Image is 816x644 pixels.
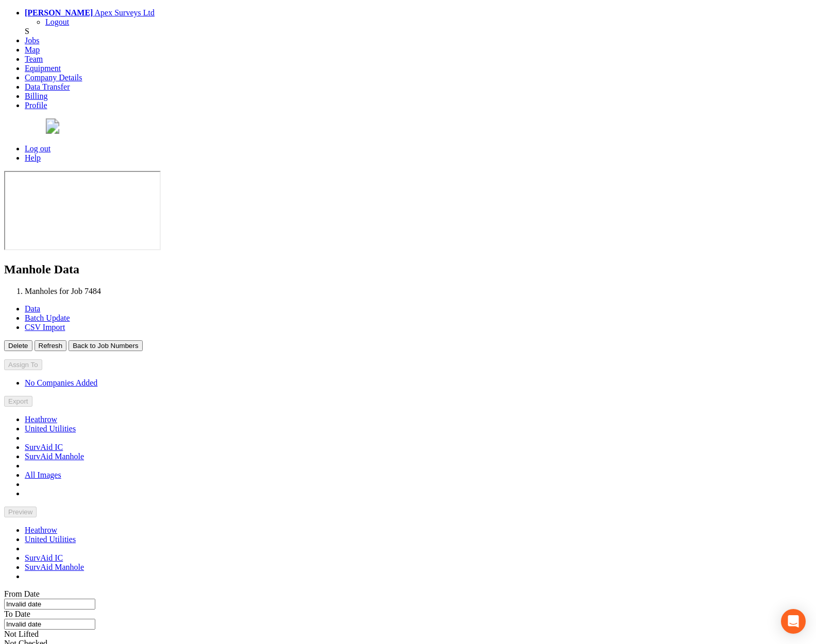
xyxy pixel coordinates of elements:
[25,92,47,100] a: Billing
[95,8,155,17] span: Apex Surveys Ltd
[4,507,37,517] button: Preview
[4,610,30,618] label: To Date
[25,535,76,544] a: United Utilities
[4,599,95,610] input: From Date
[25,45,40,54] a: Map
[25,64,61,73] a: Equipment
[4,619,95,630] input: To Date
[25,73,82,82] a: Company Details
[4,340,32,351] button: Delete
[25,101,47,110] a: Profile
[4,630,39,638] label: Not Lifted
[25,415,57,424] a: Heathrow
[25,144,50,153] a: Log out
[4,589,40,598] label: From Date
[25,82,70,91] a: Data Transfer
[25,55,43,63] a: Team
[35,340,67,351] button: Refresh
[25,8,93,17] strong: [PERSON_NAME]
[69,340,142,351] button: Back to Job Numbers
[25,443,63,451] a: SurvAid IC
[25,314,70,322] a: Batch Update
[4,396,32,407] button: Export
[25,323,65,332] a: CSV Import
[25,287,812,296] li: Manholes for Job 7484
[25,563,84,571] a: SurvAid Manhole
[25,8,155,17] a: [PERSON_NAME] Apex Surveys Ltd
[4,359,42,370] button: Assign To
[25,36,39,45] a: Jobs
[25,27,812,36] div: S
[25,304,40,313] a: Data
[25,153,41,162] a: Help
[25,526,57,534] a: Heathrow
[25,452,84,461] a: SurvAid Manhole
[25,471,61,479] a: All Images
[25,424,76,433] a: United Utilities
[25,553,63,562] a: SurvAid IC
[45,18,69,26] a: Logout
[4,263,812,276] h2: Manhole Data
[781,609,806,634] div: Open Intercom Messenger
[25,378,97,387] a: No Companies Added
